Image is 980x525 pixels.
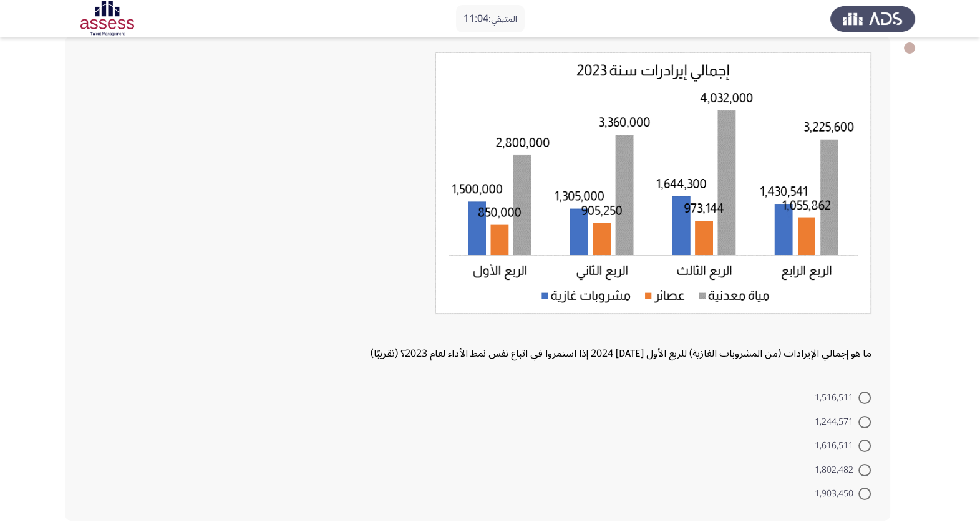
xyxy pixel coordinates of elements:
div: ما هو إجمالي الإيرادات (من المشروبات الغازية) للربع الأول [DATE] 2024 إذا استمروا في اتباع نفس نم... [84,52,871,364]
span: 1,616,511 [815,438,858,453]
span: 1,802,482 [815,463,858,478]
p: المتبقي: [463,11,517,27]
img: Assess Talent Management logo [830,1,915,36]
span: 1,516,511 [815,390,858,405]
span: 1,903,450 [815,486,858,501]
img: Assessment logo of ASSESS Focus 4 Module Assessment (EN/AR) (Advanced - IB) [65,1,150,36]
span: 11:04 [463,8,488,29]
img: QVJfUk5DXzUwLnBuZzE2OTEzMTU3MTUyMTI=.png [435,52,871,314]
span: 1,244,571 [815,415,858,430]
